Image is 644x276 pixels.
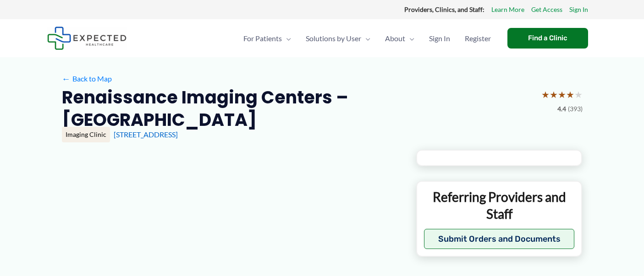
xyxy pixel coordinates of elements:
[62,86,534,131] h2: Renaissance Imaging Centers – [GEOGRAPHIC_DATA]
[114,130,178,139] a: [STREET_ADDRESS]
[62,74,71,83] span: ←
[429,22,450,54] span: Sign In
[236,22,498,54] nav: Primary Site Navigation
[568,103,583,115] span: (393)
[385,22,405,54] span: About
[424,229,575,249] button: Submit Orders and Documents
[236,22,298,54] a: For PatientsMenu Toggle
[306,22,361,54] span: Solutions by User
[424,189,575,222] p: Referring Providers and Staff
[507,28,588,49] a: Find a Clinic
[557,103,566,115] span: 4.4
[47,27,127,50] img: Expected Healthcare Logo - side, dark font, small
[491,4,524,16] a: Learn More
[465,22,491,54] span: Register
[378,22,422,54] a: AboutMenu Toggle
[541,86,550,103] span: ★
[550,86,558,103] span: ★
[282,22,291,54] span: Menu Toggle
[243,22,282,54] span: For Patients
[405,22,414,54] span: Menu Toggle
[361,22,370,54] span: Menu Toggle
[298,22,378,54] a: Solutions by UserMenu Toggle
[558,86,566,103] span: ★
[62,72,112,86] a: ←Back to Map
[457,22,498,54] a: Register
[404,5,484,13] strong: Providers, Clinics, and Staff:
[574,86,583,103] span: ★
[531,4,562,16] a: Get Access
[566,86,574,103] span: ★
[422,22,457,54] a: Sign In
[569,4,588,16] a: Sign In
[62,127,110,142] div: Imaging Clinic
